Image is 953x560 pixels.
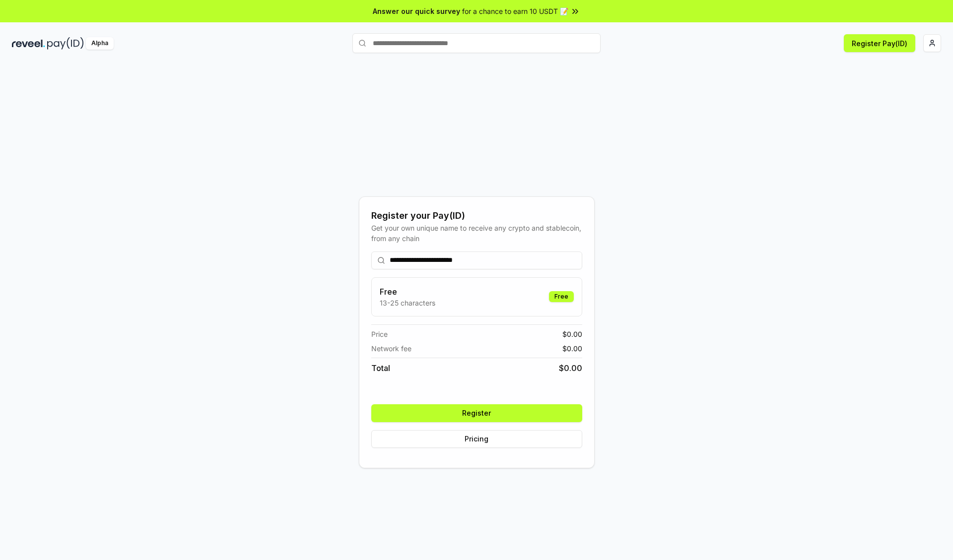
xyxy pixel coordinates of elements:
[47,37,84,50] img: pay_id
[562,343,582,354] span: $ 0.00
[562,329,582,339] span: $ 0.00
[462,6,568,16] span: for a chance to earn 10 USDT 📝
[844,34,915,52] button: Register Pay(ID)
[12,37,45,50] img: reveel_dark
[380,298,435,308] p: 13-25 characters
[371,329,388,339] span: Price
[380,286,435,298] h3: Free
[371,209,582,223] div: Register your Pay(ID)
[371,223,582,244] div: Get your own unique name to receive any crypto and stablecoin, from any chain
[371,362,390,374] span: Total
[549,291,574,302] div: Free
[371,430,582,448] button: Pricing
[559,362,582,374] span: $ 0.00
[371,343,411,354] span: Network fee
[373,6,460,16] span: Answer our quick survey
[86,37,114,50] div: Alpha
[371,404,582,422] button: Register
